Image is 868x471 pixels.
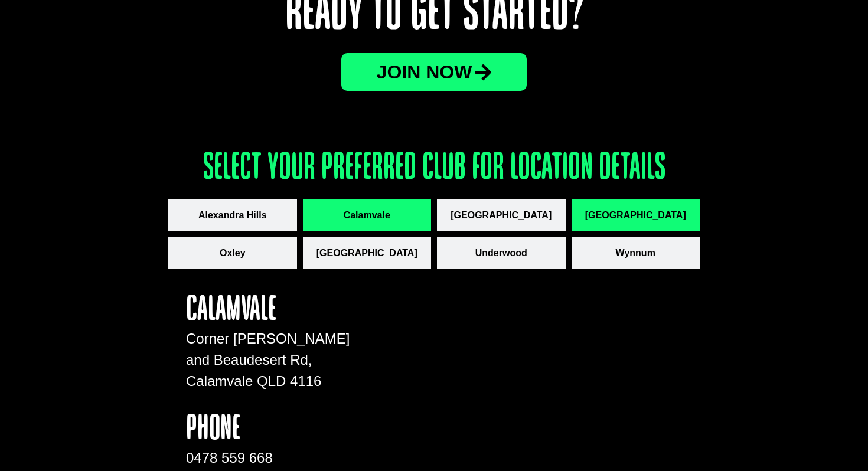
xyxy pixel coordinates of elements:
[186,412,373,447] h4: phone
[168,150,700,188] h3: Select your preferred club for location details
[616,246,655,260] span: Wynnum
[316,246,417,260] span: [GEOGRAPHIC_DATA]
[377,63,472,81] span: JOin now
[186,328,373,392] p: Corner [PERSON_NAME] and Beaudesert Rd, Calamvale QLD 4116
[220,246,246,260] span: Oxley
[344,208,390,223] span: Calamvale
[341,53,527,91] a: JOin now
[396,293,682,470] iframe: apbct__label_id__gravity_form
[451,208,552,223] span: [GEOGRAPHIC_DATA]
[475,246,527,260] span: Underwood
[198,208,267,223] span: Alexandra Hills
[186,447,373,469] div: 0478 559 668
[585,208,686,223] span: [GEOGRAPHIC_DATA]
[186,293,373,328] h4: Calamvale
